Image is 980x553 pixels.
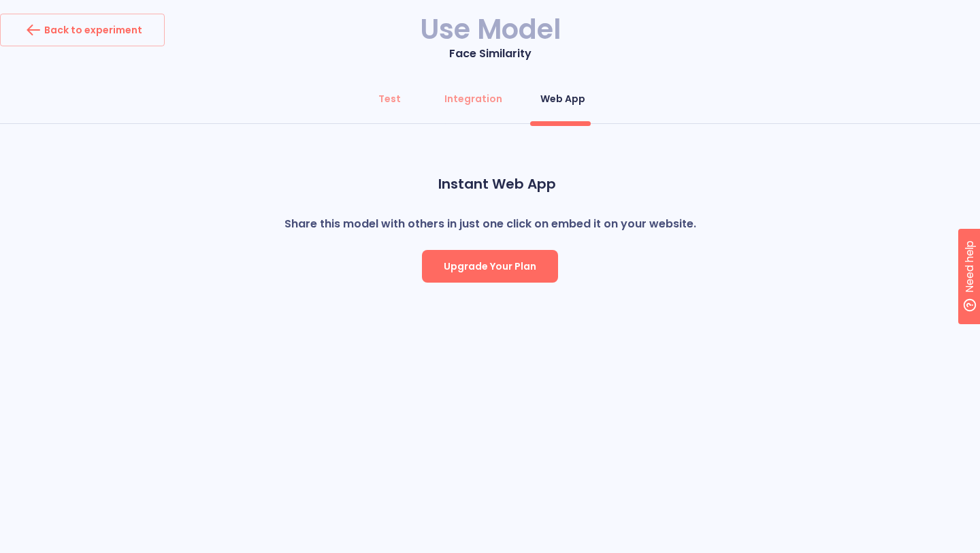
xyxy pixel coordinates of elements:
div: Web App [540,92,585,106]
h2: Instant Web App [272,176,708,192]
div: Back to experiment [22,19,142,41]
a: Upgrade Your Plan [422,251,558,262]
button: Upgrade Your Plan [422,250,558,283]
div: Test [378,92,401,106]
strong: Share this model with others in just one click on embed it on your website. [284,216,696,232]
span: Need help [32,3,84,20]
span: Upgrade Your Plan [444,258,536,275]
div: Integration [444,92,502,106]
